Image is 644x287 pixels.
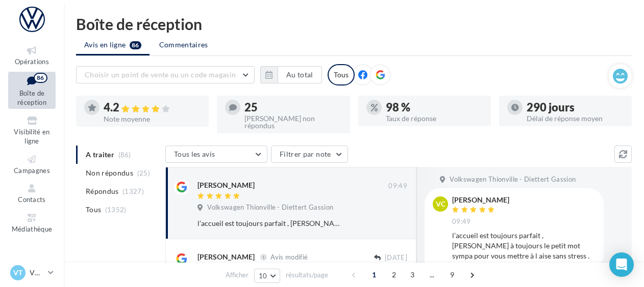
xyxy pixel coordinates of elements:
[444,267,460,283] span: 9
[527,115,624,122] div: Délai de réponse moyen
[207,203,333,212] span: Volkswagen Thionville - Diettert Gassion
[104,116,201,123] div: Note moyenne
[385,253,407,263] span: [DATE]
[34,73,47,83] div: 86
[452,231,596,261] div: l’accueil est toujours parfait , [PERSON_NAME] à toujours le petit mot sympa pour vous mettre à l...
[17,89,46,107] span: Boîte de réception
[30,268,44,278] p: VW THIONVILLE
[13,268,22,278] span: VT
[197,218,341,228] div: l’accueil est toujours parfait , [PERSON_NAME] à toujours le petit mot sympa pour vous mettre à l...
[452,217,471,226] span: 09:49
[197,180,255,190] div: [PERSON_NAME]
[244,115,341,129] div: [PERSON_NAME] non répondus
[86,168,133,178] span: Non répondus
[85,70,236,79] span: Choisir un point de vente ou un code magasin
[86,205,101,215] span: Tous
[8,72,56,109] a: Boîte de réception86
[259,272,267,280] span: 10
[8,210,56,235] a: Médiathèque
[254,269,280,283] button: 10
[271,146,348,163] button: Filtrer par note
[105,206,127,214] span: (1352)
[260,66,322,83] button: Au total
[15,58,49,66] span: Opérations
[8,113,56,148] a: Visibilité en ligne
[388,182,407,191] span: 09:49
[174,150,215,158] span: Tous les avis
[436,199,445,209] span: VC
[424,267,440,283] span: ...
[76,66,255,83] button: Choisir un point de vente ou un code magasin
[197,252,255,262] div: [PERSON_NAME]
[122,187,144,195] span: (1327)
[86,186,119,196] span: Répondus
[14,166,50,175] span: Campagnes
[76,16,632,32] div: Boîte de réception
[270,253,308,261] span: Avis modifié
[286,270,328,280] span: résultats/page
[14,128,49,146] span: Visibilité en ligne
[8,181,56,206] a: Contacts
[244,102,341,113] div: 25
[8,43,56,68] a: Opérations
[386,267,402,283] span: 2
[278,66,322,83] button: Au total
[328,64,355,85] div: Tous
[450,175,576,184] span: Volkswagen Thionville - Diettert Gassion
[609,252,634,277] div: Open Intercom Messenger
[366,267,382,283] span: 1
[18,195,46,204] span: Contacts
[386,115,483,122] div: Taux de réponse
[226,270,249,280] span: Afficher
[404,267,420,283] span: 3
[527,102,624,113] div: 290 jours
[165,146,267,163] button: Tous les avis
[386,102,483,113] div: 98 %
[452,196,509,204] div: [PERSON_NAME]
[12,225,53,233] span: Médiathèque
[8,263,56,282] a: VT VW THIONVILLE
[8,152,56,177] a: Campagnes
[159,40,208,50] span: Commentaires
[104,102,201,113] div: 4.2
[137,169,150,177] span: (25)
